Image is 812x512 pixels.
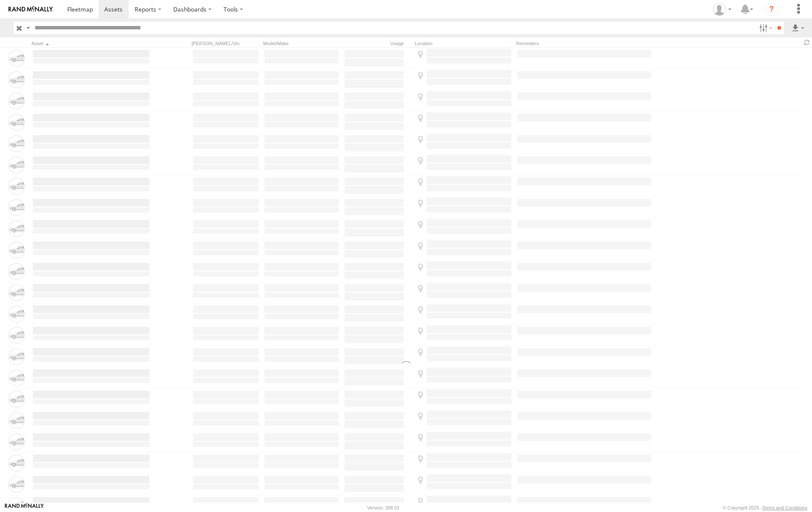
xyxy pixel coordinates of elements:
[756,22,774,34] label: Search Filter Options
[791,22,805,34] label: Export results as...
[263,40,340,46] div: Model/Make
[343,40,411,46] div: Usage
[710,3,735,16] div: Carlos Vazquez
[25,22,32,34] label: Search Query
[32,40,151,46] div: Click to Sort
[802,38,812,46] span: Refresh
[415,40,513,46] div: Location
[9,6,53,12] img: rand-logo.svg
[762,505,807,510] a: Terms and Conditions
[765,3,778,16] i: ?
[367,505,399,510] div: Version: 308.01
[723,505,807,510] div: © Copyright 2025 -
[516,40,652,46] div: Reminders
[192,40,260,46] div: [PERSON_NAME]./Vin
[5,503,44,512] a: Visit our Website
